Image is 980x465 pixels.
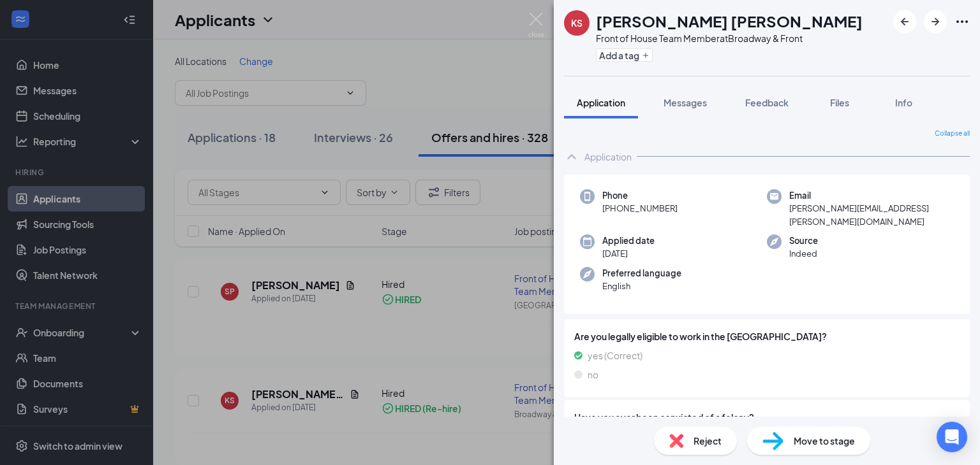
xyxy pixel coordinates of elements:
span: [DATE] [602,247,655,260]
span: English [602,280,681,292]
button: PlusAdd a tag [596,48,653,62]
div: Application [584,150,632,163]
span: Reject [694,434,722,448]
svg: Plus [642,52,650,59]
span: Feedback [745,97,789,108]
svg: ChevronUp [564,149,579,164]
span: Email [789,189,954,202]
span: Phone [602,189,678,202]
span: Applied date [602,234,655,247]
span: Have you ever been convicted of a felony? [574,410,960,424]
span: Are you legally eligible to work in the [GEOGRAPHIC_DATA]? [574,329,960,343]
span: Source [789,234,818,247]
h1: [PERSON_NAME] [PERSON_NAME] [596,10,863,32]
span: [PHONE_NUMBER] [602,202,678,215]
span: Move to stage [794,434,855,448]
span: Preferred language [602,267,681,280]
span: [PERSON_NAME][EMAIL_ADDRESS][PERSON_NAME][DOMAIN_NAME] [789,202,954,228]
svg: ArrowLeftNew [897,14,912,29]
span: Info [895,97,912,108]
span: yes (Correct) [588,348,642,362]
span: Messages [664,97,707,108]
button: ArrowLeftNew [893,10,916,33]
span: Application [577,97,625,108]
span: Files [830,97,849,108]
span: Collapse all [935,129,970,139]
span: Indeed [789,247,818,260]
div: Front of House Team Member at Broadway & Front [596,32,863,45]
div: KS [571,17,583,29]
span: no [588,368,598,382]
div: Open Intercom Messenger [937,422,967,452]
svg: ArrowRight [928,14,943,29]
svg: Ellipses [954,14,970,29]
button: ArrowRight [924,10,947,33]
